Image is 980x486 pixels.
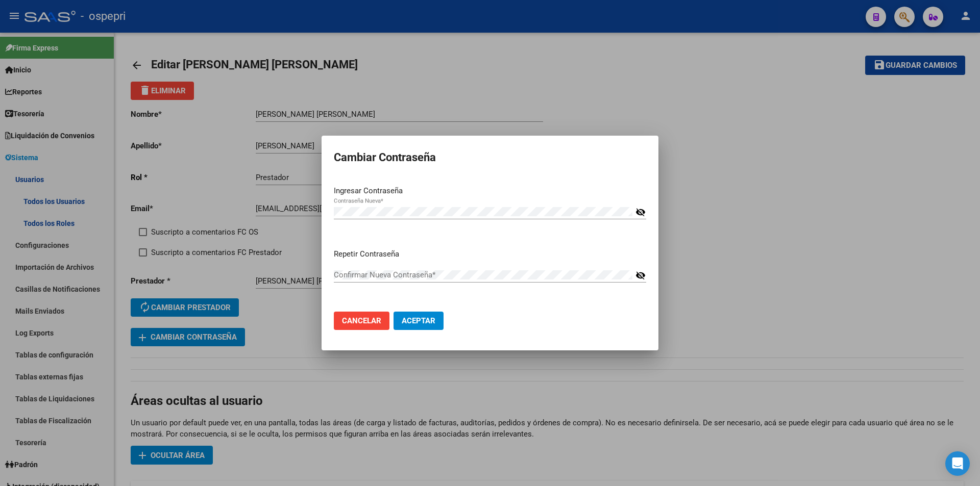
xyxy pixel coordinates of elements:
span: Cancelar [342,316,381,325]
p: Ingresar Contraseña [334,185,646,197]
h2: Cambiar Contraseña [334,148,646,167]
p: Repetir Contraseña [334,248,646,260]
button: Cancelar [334,312,389,330]
div: Open Intercom Messenger [945,451,970,476]
button: Aceptar [394,312,444,330]
mat-icon: visibility_off [635,269,646,282]
span: Aceptar [402,316,435,325]
mat-icon: visibility_off [635,206,646,218]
